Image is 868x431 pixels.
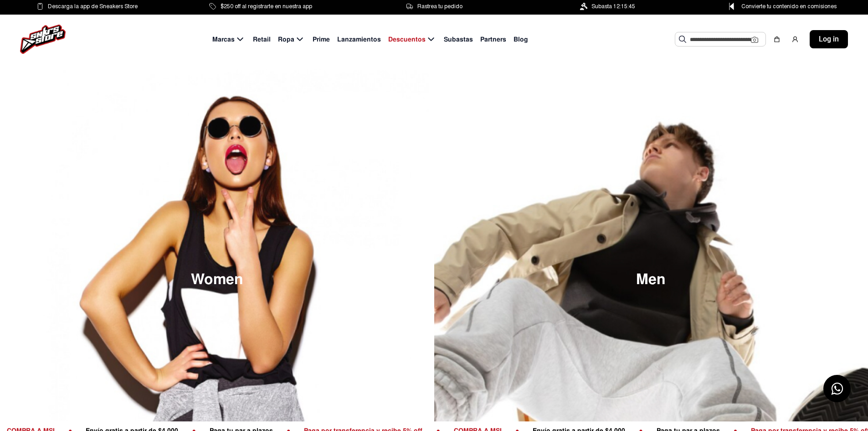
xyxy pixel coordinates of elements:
[791,36,799,43] img: user
[726,3,737,10] img: Control Point Icon
[636,272,666,287] span: Men
[773,36,781,43] img: shopping
[741,1,837,11] span: Convierte tu contenido en comisiones
[48,1,138,11] span: Descarga la app de Sneakers Store
[819,34,839,45] span: Log in
[191,272,243,287] span: Women
[417,1,462,11] span: Rastrea tu pedido
[221,1,312,11] span: $250 off al registrarte en nuestra app
[679,36,686,43] img: Buscar
[20,25,66,54] img: logo
[212,35,235,44] span: Marcas
[444,35,473,44] span: Subastas
[337,35,381,44] span: Lanzamientos
[278,35,294,44] span: Ropa
[480,35,506,44] span: Partners
[514,35,528,44] span: Blog
[751,36,758,43] img: Cámara
[388,35,426,44] span: Descuentos
[591,1,635,11] span: Subasta 12:15:45
[253,35,271,44] span: Retail
[313,35,330,44] span: Prime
